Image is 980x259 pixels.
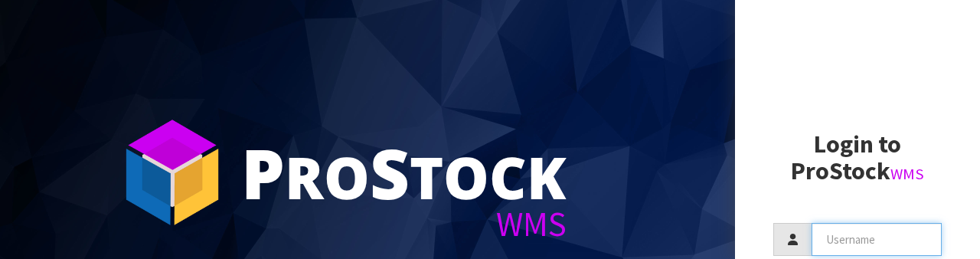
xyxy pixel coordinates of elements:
span: P [241,126,285,219]
img: ProStock Cube [115,115,230,230]
span: S [370,126,410,219]
div: WMS [241,207,567,241]
input: Username [812,223,942,256]
h2: Login to ProStock [773,131,942,185]
small: WMS [890,164,924,184]
div: ro tock [241,138,567,207]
